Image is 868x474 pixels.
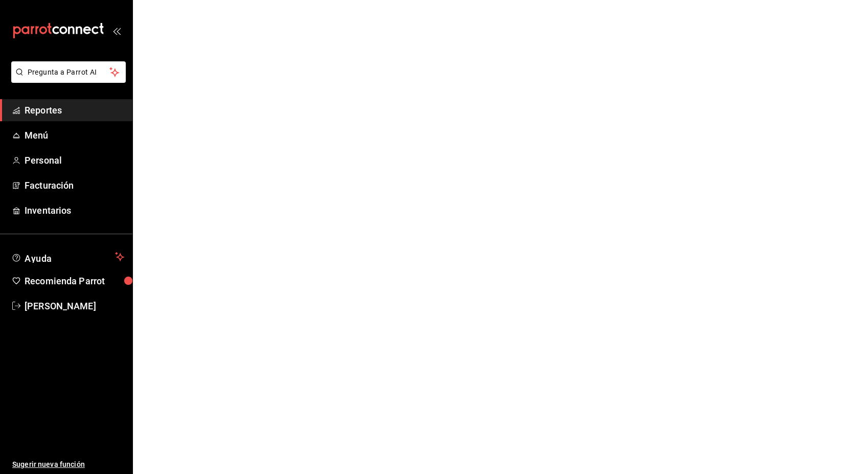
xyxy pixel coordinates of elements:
span: Ayuda [25,251,111,263]
font: Facturación [25,180,74,191]
font: Personal [25,155,62,166]
button: Pregunta a Parrot AI [11,61,126,83]
font: Sugerir nueva función [12,460,85,468]
font: [PERSON_NAME] [25,301,96,311]
button: open_drawer_menu [112,27,121,35]
font: Menú [25,130,49,141]
span: Pregunta a Parrot AI [28,67,110,78]
font: Recomienda Parrot [25,276,105,286]
font: Reportes [25,105,62,116]
font: Inventarios [25,205,71,216]
a: Pregunta a Parrot AI [7,74,126,85]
